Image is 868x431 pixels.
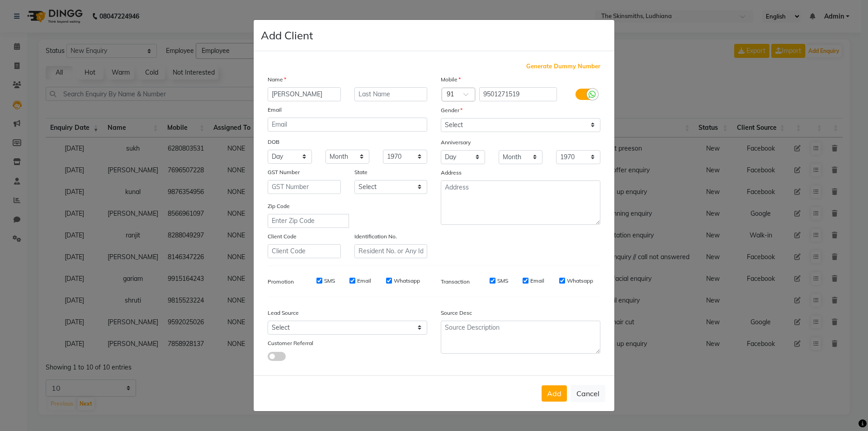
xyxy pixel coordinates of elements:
input: Email [268,118,427,132]
h4: Add Client [261,27,313,43]
label: Lead Source [268,309,299,317]
button: Add [542,385,567,402]
input: Last Name [354,87,428,101]
input: First Name [268,87,341,101]
button: Cancel [571,385,605,402]
label: GST Number [268,168,300,176]
label: Mobile [441,76,461,84]
label: Anniversary [441,138,471,147]
label: Identification No. [354,232,397,241]
label: Source Desc [441,309,472,317]
label: Email [530,277,544,285]
label: Zip Code [268,202,290,210]
label: Address [441,169,462,177]
span: Generate Dummy Number [526,62,600,71]
input: Mobile [479,87,557,101]
label: Customer Referral [268,339,313,347]
label: Email [357,277,371,285]
label: State [354,168,368,176]
input: GST Number [268,180,341,194]
label: Name [268,76,286,84]
label: Transaction [441,278,470,286]
label: DOB [268,138,279,146]
label: SMS [497,277,508,285]
label: Gender [441,106,462,114]
label: Email [268,106,282,114]
label: Client Code [268,232,297,241]
label: Whatsapp [567,277,593,285]
label: Promotion [268,278,294,286]
label: SMS [324,277,335,285]
input: Enter Zip Code [268,214,349,228]
label: Whatsapp [394,277,420,285]
input: Resident No. or Any Id [354,244,428,258]
input: Client Code [268,244,341,258]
